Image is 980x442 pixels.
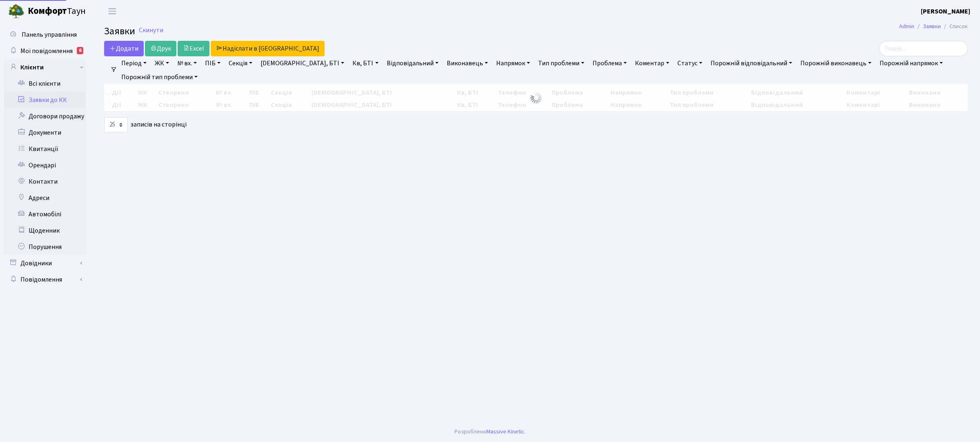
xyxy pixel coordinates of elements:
span: Заявки [104,24,135,38]
a: [PERSON_NAME] [921,7,970,16]
a: Клієнти [4,59,86,76]
a: ПІБ [202,56,224,70]
a: Порушення [4,239,86,255]
a: Щоденник [4,222,86,239]
a: Скинути [139,27,163,34]
a: Massive Kinetic [486,427,524,436]
span: Панель управління [22,30,77,39]
a: Довідники [4,255,86,271]
nav: breadcrumb [887,18,980,35]
button: Переключити навігацію [102,4,122,18]
a: Автомобілі [4,206,86,222]
a: Кв, БТІ [349,56,381,70]
a: Документи [4,124,86,141]
a: Виконавець [443,56,491,70]
a: Статус [674,56,706,70]
a: Порожній відповідальний [707,56,795,70]
a: [DEMOGRAPHIC_DATA], БТІ [257,56,347,70]
a: Порожній напрямок [876,56,946,70]
a: Порожній виконавець [797,56,875,70]
a: Всі клієнти [4,76,86,92]
select: записів на сторінці [104,117,128,133]
a: Тип проблеми [535,56,588,70]
span: Додати [109,44,138,53]
a: Квитанції [4,141,86,157]
div: 6 [77,47,83,54]
a: ЖК [151,56,172,70]
a: Заявки до КК [4,92,86,108]
a: Надіслати в [GEOGRAPHIC_DATA] [211,41,325,56]
a: Коментар [632,56,673,70]
li: Список [941,22,968,31]
a: Повідомлення [4,271,86,288]
a: Порожній тип проблеми [118,70,201,84]
a: Проблема [589,56,630,70]
a: № вх. [174,56,200,70]
span: Таун [28,4,86,18]
a: Мої повідомлення6 [4,43,86,59]
span: Мої повідомлення [20,47,73,56]
img: logo.png [8,3,24,20]
a: Excel [178,41,209,56]
img: Обробка... [530,91,543,104]
a: Заявки [923,22,941,31]
a: Секція [225,56,256,70]
a: Контакти [4,173,86,190]
div: Розроблено . [454,427,526,436]
label: записів на сторінці [104,117,187,133]
a: Напрямок [493,56,533,70]
a: Відповідальний [383,56,442,70]
a: Панель управління [4,27,86,43]
a: Admin [899,22,914,31]
a: Договори продажу [4,108,86,124]
a: Додати [104,41,144,56]
a: Друк [145,41,176,56]
input: Пошук... [879,41,968,56]
b: [PERSON_NAME] [921,7,970,16]
a: Період [118,56,150,70]
b: Комфорт [28,4,67,18]
a: Адреси [4,190,86,206]
a: Орендарі [4,157,86,173]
